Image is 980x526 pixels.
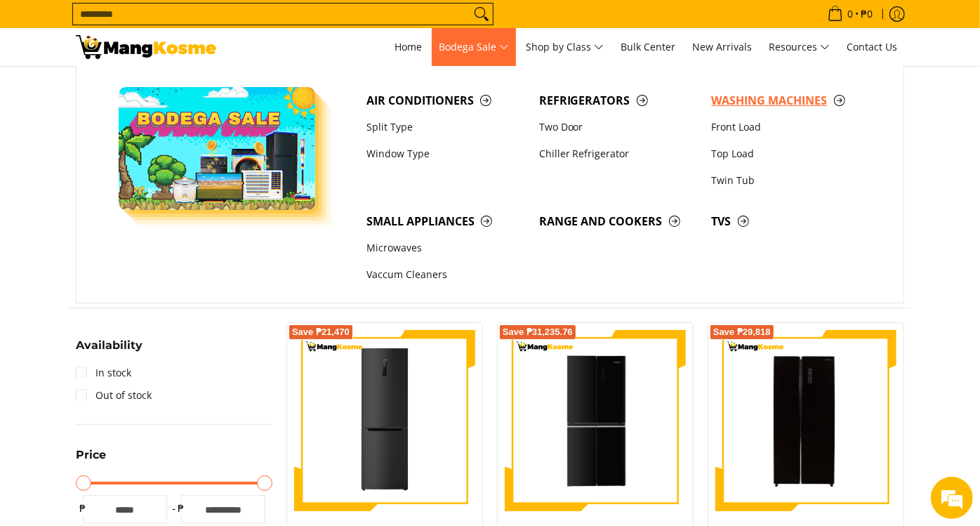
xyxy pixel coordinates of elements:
[685,28,759,66] a: New Arrivals
[76,362,131,384] a: In stock
[7,365,267,414] textarea: Type your message and hit 'Enter'
[621,40,675,53] span: Bulk Center
[73,79,236,97] div: Chat with us now
[712,92,870,110] span: Washing Machines
[539,213,698,230] span: Range and Cookers
[505,332,686,509] img: Condura 16.5 Cu. Ft. No Frost, Multi-Door Inverter Refrigerator, Black Glass CFD-522i (Class C)
[840,28,904,66] a: Contact Us
[532,208,705,235] a: Range and Cookers
[705,167,878,194] a: Twin Tub
[769,39,830,56] span: Resources
[705,114,878,140] a: Front Load
[539,92,698,110] span: Refrigerators
[76,449,106,471] summary: Open
[439,39,509,56] span: Bodega Sale
[519,28,611,66] a: Shop by Class
[81,168,194,310] span: We're online!
[532,140,705,167] a: Chiller Refrigerator
[119,87,315,210] img: Bodega Sale
[388,28,429,66] a: Home
[845,9,855,19] span: 0
[359,140,532,167] a: Window Type
[614,28,682,66] a: Bulk Center
[470,4,493,25] button: Search
[705,208,878,235] a: TVs
[859,9,875,19] span: ₱0
[366,213,525,230] span: Small Appliances
[847,40,897,53] span: Contact Us
[705,140,878,167] a: Top Load
[359,235,532,262] a: Microwaves
[76,501,90,515] span: ₱
[76,340,143,351] span: Availability
[395,40,422,53] span: Home
[359,114,532,140] a: Split Type
[359,262,532,289] a: Vaccum Cleaners
[359,87,532,114] a: Air Conditioners
[432,28,516,66] a: Bodega Sale
[692,40,752,53] span: New Arrivals
[292,328,350,336] span: Save ₱21,470
[526,39,604,56] span: Shop by Class
[823,6,877,22] span: •
[532,114,705,140] a: Two Door
[712,213,870,230] span: TVs
[762,28,837,66] a: Resources
[532,87,705,114] a: Refrigerators
[76,35,216,59] img: Class C Home &amp; Business Appliances: Up to 70% Off l Mang Kosme
[76,449,106,461] span: Price
[76,340,143,362] summary: Open
[230,28,904,66] nav: Main Menu
[366,92,525,110] span: Air Conditioners
[715,330,896,511] img: Condura 18.8 Cu. FT. No Frost Fully Auto, Side by Side Inverter Refrigerator, Black Glass, CSS-56...
[76,384,152,407] a: Out of stock
[705,87,878,114] a: Washing Machines
[174,501,188,515] span: ₱
[230,7,264,41] div: Minimize live chat window
[359,208,532,235] a: Small Appliances
[294,330,475,511] img: condura-no-frost-inverter-bottom-freezer-refrigerator-9-cubic-feet-class-c-mang-kosme
[713,328,771,336] span: Save ₱29,818
[503,328,573,336] span: Save ₱31,235.76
